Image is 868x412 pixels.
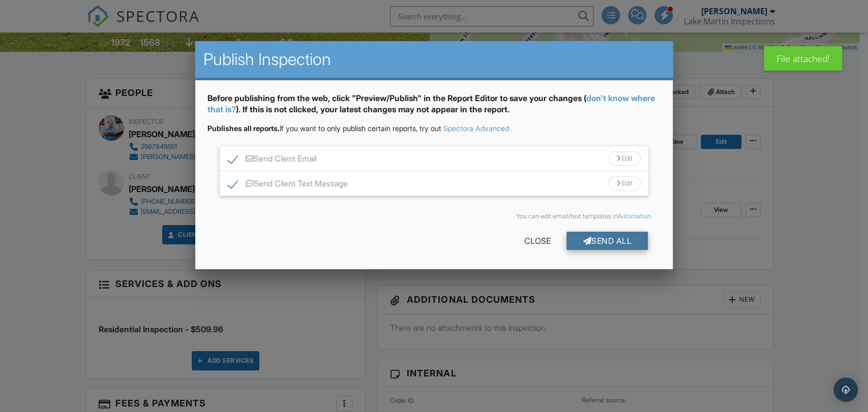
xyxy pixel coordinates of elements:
div: Send All [566,232,648,250]
div: Close [507,232,566,250]
div: Edit [608,151,641,166]
a: Automation [618,212,651,220]
strong: Publishes all reports. [207,124,280,133]
div: Open Intercom Messenger [833,377,858,402]
div: Before publishing from the web, click "Preview/Publish" in the Report Editor to save your changes... [207,92,661,123]
div: File attached! [764,46,842,71]
a: don't know where that is? [207,93,655,114]
h2: Publish Inspection [203,49,665,70]
div: Edit [608,176,641,191]
a: Spectora Advanced [443,124,509,133]
div: You can edit email/text templates in . [216,212,652,220]
label: Send Client Email [228,154,316,167]
span: If you want to only publish certain reports, try out [207,124,441,133]
label: Send Client Text Message [228,179,348,192]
